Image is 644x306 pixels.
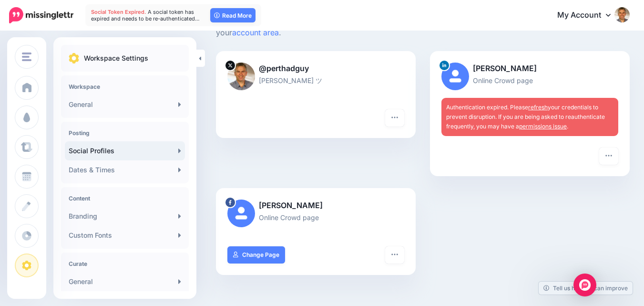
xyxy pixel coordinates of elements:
[69,195,181,202] h4: Content
[69,83,181,90] h4: Workspace
[65,207,185,226] a: Branding
[69,260,181,267] h4: Curate
[69,53,79,63] img: settings.png
[65,160,185,179] a: Dates & Times
[539,282,633,295] a: Tell us how we can improve
[227,63,255,90] img: QMPMUiDd-8496.jpeg
[528,104,548,111] a: refresh
[519,123,567,130] a: permissions issue
[441,75,618,86] p: Online Crowd page
[227,63,404,75] p: @perthadguy
[227,212,404,223] p: Online Crowd page
[91,9,146,15] span: Social Token Expired.
[65,226,185,245] a: Custom Fonts
[9,7,73,23] img: Missinglettr
[227,75,404,86] p: [PERSON_NAME] ツ
[91,9,200,22] span: A social token has expired and needs to be re-authenticated…
[84,53,148,64] p: Workspace Settings
[232,28,279,37] a: account area
[441,63,469,90] img: user_default_image.png
[65,95,185,114] a: General
[548,4,630,27] a: My Account
[65,272,185,291] a: General
[573,274,596,296] div: Open Intercom Messenger
[65,141,185,160] a: Social Profiles
[22,53,31,61] img: menu.png
[446,104,605,130] span: Authentication expired. Please your credentials to prevent disruption. If you are being asked to ...
[441,63,618,75] p: [PERSON_NAME]
[227,246,285,264] a: Change Page
[210,8,256,22] a: Read More
[69,129,181,137] h4: Posting
[227,200,404,212] p: [PERSON_NAME]
[227,200,255,227] img: user_default_image.png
